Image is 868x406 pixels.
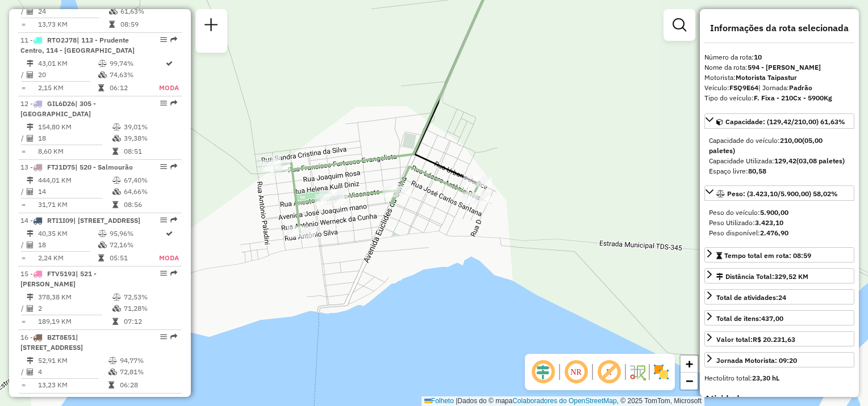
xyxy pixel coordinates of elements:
span: RTI1I09 [47,216,73,225]
em: Opções [160,100,167,107]
em: Rota exportada [170,100,177,107]
a: Ampliar [681,356,698,373]
em: Rota exportada [170,163,177,170]
strong: 594 - [PERSON_NAME] [748,63,821,71]
td: 08:56 [123,199,177,210]
i: % de utilização da cubagem [98,242,107,248]
td: 378,38 KM [37,291,112,303]
div: Total de itens: [716,314,783,324]
td: 99,74% [109,58,158,69]
td: MODA [158,252,180,264]
td: 18 [37,239,98,251]
div: Número da rota: [704,52,854,62]
font: Capacidade Utilizada: [709,157,845,165]
span: GIL6D26 [47,99,75,108]
font: Capacidade do veículo: [709,136,823,155]
span: | 520 - Salmourão [75,163,133,171]
td: MODA [158,82,180,94]
span: Ocultar deslocamento [529,358,557,386]
td: / [20,6,26,17]
strong: 80,58 [748,167,766,175]
span: BZT8E51 [47,333,76,341]
span: Total de atividades: [716,293,786,302]
td: = [20,82,26,94]
span: | 305 - [GEOGRAPHIC_DATA] [20,99,96,118]
span: Peso do veículo: [709,208,788,217]
i: % de utilização do peso [112,294,121,301]
td: 2,15 KM [37,82,98,94]
strong: 2.476,90 [760,229,788,237]
i: % de utilização do peso [98,230,107,237]
div: Peso disponível: [709,228,850,238]
a: Valor total:R$ 20.231,63 [704,331,854,346]
font: 72,81% [120,367,144,376]
i: Total de Atividades [27,188,34,195]
td: 2 [37,303,112,314]
div: Jornada Motorista: 09:20 [716,356,797,366]
font: 74,63% [110,70,133,79]
span: Peso: (3.423,10/5.900,00) 58,02% [727,189,838,198]
strong: Motorista Taipastur [736,73,797,82]
div: Valor total: [716,335,795,345]
i: Distância Total [27,124,34,130]
font: Peso Utilizado: [709,218,783,227]
img: Fluxo de ruas [628,363,646,381]
td: 24 [37,6,108,17]
i: % de utilização do peso [112,177,121,184]
td: / [20,69,26,81]
i: % de utilização da cubagem [112,188,121,195]
i: Distância Total [27,60,34,67]
td: / [20,133,26,144]
td: / [20,366,26,378]
td: 08:59 [120,19,171,30]
i: Distância Total [27,177,34,184]
strong: 23,30 hL [752,374,779,382]
span: | 521 - [PERSON_NAME] [20,269,97,288]
strong: 10 [754,53,762,61]
strong: 24 [778,293,786,302]
i: Tempo total em rota [112,148,118,155]
td: 43,01 KM [37,58,98,69]
td: 18 [37,133,112,144]
span: 329,52 KM [774,272,808,281]
span: Exibir rótulo [595,358,623,386]
span: | [456,397,457,405]
td: 444,01 KM [37,175,112,186]
font: 71,28% [124,304,148,312]
td: 52,91 KM [37,355,108,366]
em: Opções [160,333,167,340]
font: Distância Total: [725,272,808,281]
strong: 3.423,10 [755,218,783,227]
td: 08:51 [123,146,177,157]
a: Exibir filtros [668,14,691,36]
img: Exibir/Ocultar setores [652,363,670,381]
font: 14 - [20,216,33,225]
em: Rota exportada [170,217,177,223]
a: Jornada Motorista: 09:20 [704,352,854,367]
div: Hectolitro total: [704,373,854,383]
i: Tempo total em rota [98,255,104,261]
i: Tempo total em rota [112,318,118,325]
i: % de utilização da cubagem [98,71,107,78]
strong: 437,00 [761,314,783,323]
em: Opções [160,397,167,404]
strong: Padrão [789,83,812,92]
td: 95,96% [109,228,158,239]
a: Distância Total:329,52 KM [704,268,854,284]
td: 13,23 KM [37,379,108,391]
i: % de utilização do peso [98,60,107,67]
td: = [20,146,26,157]
td: 67,40% [123,175,177,186]
i: Distância Total [27,357,34,364]
font: 16 - [20,333,33,341]
td: = [20,379,26,391]
i: Total de Atividades [27,135,34,142]
a: Diminuir o zoom [681,373,698,390]
em: Opções [160,270,167,277]
td: / [20,303,26,314]
i: % de utilização do peso [108,357,117,364]
a: Folheto [424,397,454,405]
td: = [20,19,26,30]
span: − [686,374,693,388]
strong: R$ 20.231,63 [753,335,795,344]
